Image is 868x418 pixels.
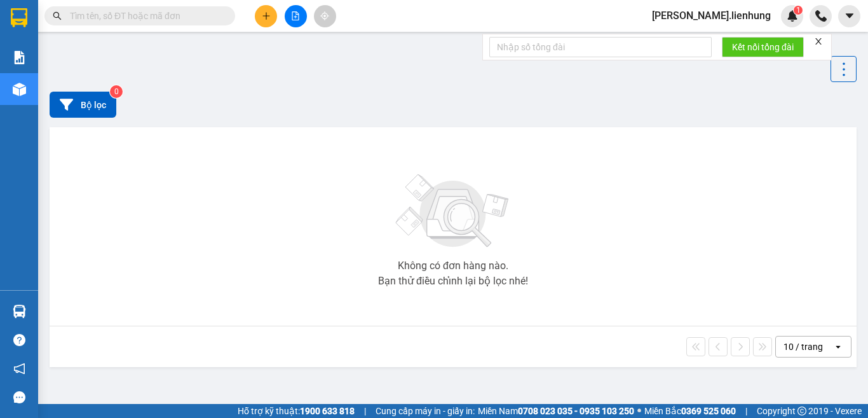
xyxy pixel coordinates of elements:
span: Miền Bắc [644,404,736,418]
img: phone-icon [815,10,827,22]
span: Kết nối tổng đài [732,40,794,54]
button: aim [314,5,336,27]
button: file-add [285,5,307,27]
div: 10 / trang [783,340,823,353]
span: aim [320,11,329,20]
span: search [53,11,62,20]
img: warehouse-icon [13,305,26,318]
span: plus [262,11,271,20]
span: notification [13,363,25,375]
span: | [364,404,366,418]
span: message [13,391,25,403]
img: logo-vxr [11,8,27,27]
span: file-add [291,11,300,20]
span: 1 [796,6,800,15]
span: [PERSON_NAME].lienhung [642,8,781,24]
span: copyright [797,407,806,415]
span: Cung cấp máy in - giấy in: [376,404,475,418]
strong: 0369 525 060 [681,406,736,416]
input: Tìm tên, số ĐT hoặc mã đơn [70,9,220,23]
button: plus [255,5,277,27]
img: warehouse-icon [13,83,26,96]
strong: 1900 633 818 [300,406,355,416]
button: Bộ lọc [50,92,116,118]
svg: open [833,342,843,352]
span: Hỗ trợ kỹ thuật: [238,404,355,418]
button: caret-down [838,5,860,27]
span: Miền Nam [478,404,634,418]
img: solution-icon [13,51,26,64]
sup: 1 [794,6,803,15]
span: question-circle [13,334,25,346]
span: caret-down [844,10,855,22]
div: Bạn thử điều chỉnh lại bộ lọc nhé! [378,276,528,286]
span: | [745,404,747,418]
img: icon-new-feature [787,10,798,22]
button: Kết nối tổng đài [722,37,804,57]
strong: 0708 023 035 - 0935 103 250 [518,406,634,416]
span: close [814,37,823,46]
div: Không có đơn hàng nào. [398,261,508,271]
img: svg+xml;base64,PHN2ZyBjbGFzcz0ibGlzdC1wbHVnX19zdmciIHhtbG5zPSJodHRwOi8vd3d3LnczLm9yZy8yMDAwL3N2Zy... [390,167,517,256]
input: Nhập số tổng đài [489,37,712,57]
span: ⚪️ [637,408,641,414]
sup: 0 [110,85,123,98]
